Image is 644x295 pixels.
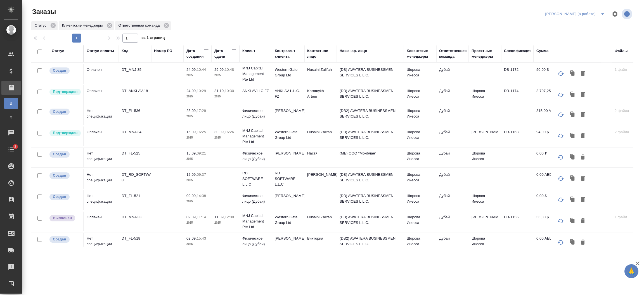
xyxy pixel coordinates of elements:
p: Статус [35,23,48,28]
td: Шорова Инесса [404,64,436,84]
span: 🙏 [627,265,636,277]
td: Оплачен [84,64,119,84]
p: 30.09, [214,130,225,134]
td: Дубай [436,64,469,84]
div: Ответственная команда [115,21,171,30]
td: Шорова Инесса [404,148,436,167]
button: Удалить [578,68,588,79]
button: Клонировать [567,131,578,141]
td: Шорова Инесса [469,233,501,252]
p: 2025 [214,94,237,99]
td: 315,00 AED [534,105,562,125]
div: Файлы [615,48,628,54]
p: [PERSON_NAME] [275,151,302,156]
td: Husaini Zalifah [304,127,337,146]
p: DT_MNJ-35 [122,67,148,72]
td: Дубай [436,169,469,189]
td: (DB) AWATERA BUSINESSMEN SERVICES L.L.C. [337,190,404,210]
p: DT_MNJ-34 [122,129,148,135]
span: Посмотреть информацию [622,9,633,19]
div: Клиент [242,48,255,54]
p: 24.09, [186,67,197,72]
p: 15.09, [186,151,197,155]
td: DB-1174 [501,85,534,105]
td: Дубай [436,190,469,210]
p: 23.09, [186,109,197,113]
p: 09.09, [186,194,197,198]
p: 16:25 [197,130,206,134]
td: Дубай [436,127,469,146]
td: 50,00 $ [534,64,562,84]
td: 94,00 $ [534,127,562,146]
td: Оплачен [84,127,119,146]
p: MNJ Capital Management Pte Ltd [242,128,269,145]
span: 2 [11,144,20,149]
p: 2025 [186,177,209,183]
p: RD SOFTWARE L.L.C [242,170,269,187]
p: 2025 [186,114,209,119]
button: Обновить [554,236,567,249]
button: Удалить [578,216,588,226]
p: Выполнен [53,215,72,221]
td: Оплачен [84,212,119,231]
td: 0,00 AED [534,169,562,189]
button: Клонировать [567,109,578,120]
td: 56,00 $ [534,212,562,231]
td: (DB2) AWATERA BUSINESSMEN SERVICES L.L.C. [337,105,404,125]
button: Удалить [578,131,588,141]
td: DB-1172 [501,64,534,84]
button: Обновить [554,108,567,121]
button: Обновить [554,129,567,143]
p: 09:21 [197,151,206,155]
button: Удалить [578,195,588,205]
p: DT_ANKLAV-18 [122,88,148,94]
button: Удалить [578,173,588,184]
p: Физическое лицо (Дубаи) [242,236,269,247]
td: (МБ) ООО "Монблан" [337,148,404,167]
p: 02.09, [186,236,197,240]
td: [PERSON_NAME] [469,127,501,146]
a: В [4,98,18,109]
td: Шорова Инесса [404,190,436,210]
td: Шорова Инесса [404,169,436,189]
td: Шорова Инесса [404,233,436,252]
p: Ответственная команда [119,23,162,28]
button: Удалить [578,237,588,248]
div: Выставляет КМ после уточнения всех необходимых деталей и получения согласия клиента на запуск. С ... [49,88,80,96]
div: Выставляется автоматически при создании заказа [49,108,80,116]
td: Husaini Zalifah [304,64,337,84]
button: Клонировать [567,195,578,205]
p: ANKLAV L.L.C-FZ [275,88,302,99]
td: Дубай [436,85,469,105]
td: Виктория [304,233,337,252]
div: Дата сдачи [214,48,231,59]
div: split button [544,10,608,18]
button: Клонировать [567,173,578,184]
a: Ф [4,112,18,123]
button: Обновить [554,67,567,80]
span: В [7,100,15,106]
td: Нет спецификации [84,169,119,189]
p: 2025 [186,135,209,141]
button: Обновить [554,88,567,102]
button: Удалить [578,109,588,120]
p: 1 файл [615,214,641,220]
td: 0,00 AED [534,233,562,252]
span: из 1 страниц [141,34,165,43]
p: Создан [53,237,66,242]
td: Настя [304,148,337,167]
button: Клонировать [567,152,578,163]
td: (DB) AWATERA BUSINESSMEN SERVICES L.L.C. [337,169,404,189]
p: Создан [53,194,66,200]
div: Ответственная команда [439,48,467,59]
button: Обновить [554,151,567,164]
td: (DB2) AWATERA BUSINESSMEN SERVICES L.L.C. [337,233,404,252]
td: Дубай [436,233,469,252]
p: 10:44 [197,67,206,72]
p: DT_FL-536 [122,108,148,114]
div: Номер PO [154,48,172,54]
p: 2025 [186,199,209,204]
p: DT_FL-525 [122,151,148,156]
p: Подтвержден [53,89,77,95]
p: Физическое лицо (Дубаи) [242,193,269,204]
